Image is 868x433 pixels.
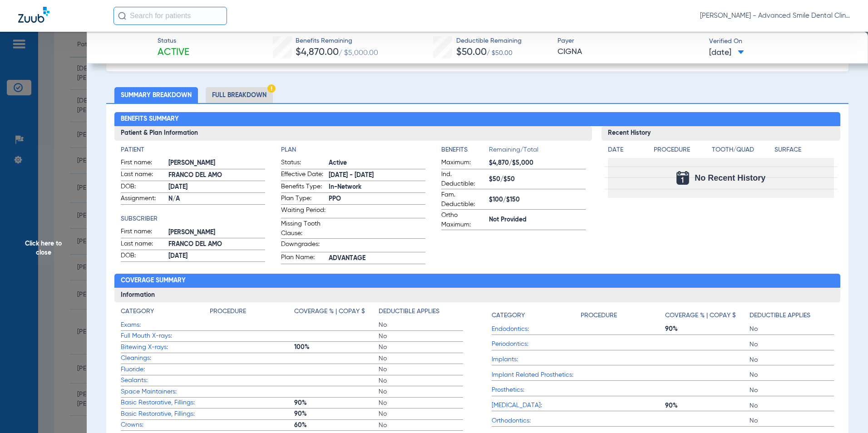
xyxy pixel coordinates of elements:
div: Chat Widget [823,389,868,433]
span: FRANCO DEL AMO [168,171,265,180]
span: Implant Related Prosthetics: [492,370,581,380]
span: Plan Type: [281,194,325,205]
span: [DATE] [709,47,744,59]
span: Remaining/Total [489,145,586,158]
span: Status [158,36,189,46]
span: No [750,386,834,395]
span: Deductible Remaining [456,36,522,46]
h4: Procedure [210,307,246,316]
span: No [379,409,463,418]
span: DOB: [121,182,165,193]
span: Fluoride: [121,365,210,374]
span: PPO [329,194,425,204]
span: $4,870/$5,000 [489,158,586,168]
h4: Coverage % | Copay $ [665,311,736,320]
h4: Subscriber [121,214,265,224]
span: No [750,401,834,410]
span: 100% [294,343,379,352]
app-breakdown-title: Coverage % | Copay $ [294,307,379,320]
h4: Date [608,145,646,155]
h4: Procedure [654,145,709,155]
span: [DATE] [168,251,265,261]
h4: Tooth/Quad [712,145,771,155]
span: 90% [665,325,750,334]
app-breakdown-title: Date [608,145,646,158]
span: FRANCO DEL AMO [168,240,265,249]
span: $50.00 [456,48,487,57]
span: Cleanings: [121,354,210,363]
span: Downgrades: [281,240,325,252]
app-breakdown-title: Deductible Applies [379,307,463,320]
img: Calendar [676,171,689,185]
span: Maximum: [441,158,486,169]
span: 60% [294,421,379,430]
span: / $5,000.00 [339,49,378,57]
app-breakdown-title: Surface [774,145,834,158]
h4: Plan [281,145,425,155]
span: Payer [557,36,701,46]
h4: Patient [121,145,265,155]
span: No [379,320,463,330]
span: Effective Date: [281,170,325,181]
span: No [750,340,834,349]
img: Search Icon [118,12,126,20]
app-breakdown-title: Procedure [210,307,294,320]
img: Hazard [267,84,276,93]
span: Sealants: [121,376,210,385]
h4: Coverage % | Copay $ [294,307,365,316]
span: Exams: [121,320,210,330]
span: Prosthetics: [492,385,581,395]
span: Assignment: [121,194,165,205]
span: No [750,416,834,425]
h3: Patient & Plan Information [114,126,592,141]
span: Bitewing X-rays: [121,343,210,352]
span: DOB: [121,251,165,262]
span: No [379,399,463,408]
app-breakdown-title: Procedure [581,307,665,324]
span: [PERSON_NAME] - Advanced Smile Dental Clinic [700,11,850,20]
span: Implants: [492,355,581,364]
app-breakdown-title: Coverage % | Copay $ [665,307,750,324]
h4: Surface [774,145,834,155]
span: No [750,370,834,379]
h2: Benefits Summary [114,112,841,127]
span: No [750,325,834,334]
span: Benefits Remaining [296,36,378,46]
span: Fam. Deductible: [441,190,486,209]
span: Crowns: [121,420,210,430]
span: Periodontics: [492,340,581,349]
app-breakdown-title: Category [121,307,210,320]
span: Ind. Deductible: [441,170,486,189]
span: Last name: [121,170,165,181]
span: No [750,355,834,364]
span: ADVANTAGE [329,254,425,263]
span: [DATE] - [DATE] [329,171,425,180]
span: No [379,365,463,374]
span: Basic Restorative, Fillings: [121,398,210,408]
span: Verified On [709,37,853,46]
li: Full Breakdown [206,87,273,103]
h4: Category [121,307,154,316]
span: [DATE] [168,182,265,192]
span: Missing Tooth Clause: [281,219,325,238]
img: Zuub Logo [18,7,49,23]
span: Waiting Period: [281,206,325,218]
span: No [379,332,463,341]
span: [MEDICAL_DATA]: [492,401,581,410]
h4: Benefits [441,145,489,155]
span: No [379,421,463,430]
h3: Recent History [602,126,840,141]
h4: Category [492,311,525,320]
span: Last name: [121,239,165,250]
span: $50/$50 [489,175,586,184]
span: Benefits Type: [281,182,325,193]
li: Summary Breakdown [114,87,198,103]
span: No [379,387,463,396]
h4: Deductible Applies [379,307,439,316]
span: No [379,376,463,385]
span: Full Mouth X-rays: [121,331,210,341]
span: Ortho Maximum: [441,211,486,230]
